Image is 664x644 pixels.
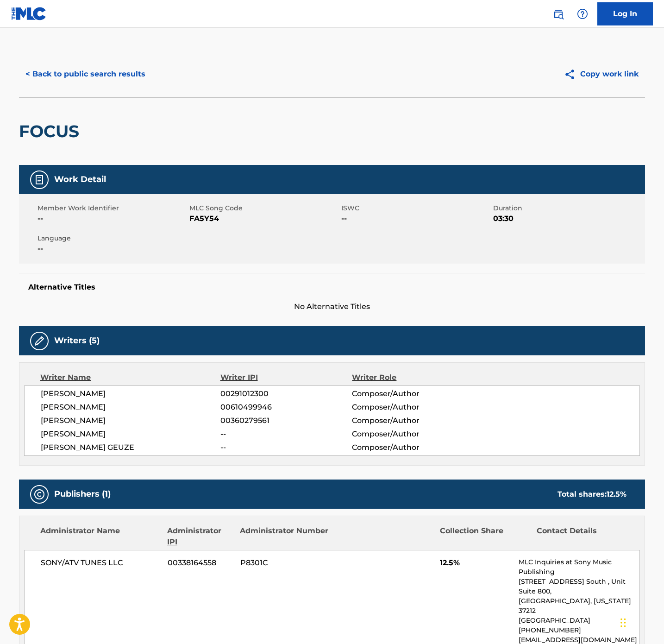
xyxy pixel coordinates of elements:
div: Writer Name [40,372,220,383]
button: < Back to public search results [19,63,152,86]
span: SONY/ATV TUNES LLC [41,557,161,568]
span: MLC Song Code [189,203,339,213]
span: Composer/Author [352,415,472,426]
span: -- [220,429,352,440]
span: [PERSON_NAME] [41,388,220,399]
h5: Alternative Titles [28,283,636,292]
span: Duration [493,203,643,213]
div: Help [573,5,592,23]
div: Writer IPI [220,372,352,383]
span: Language [38,234,187,243]
h2: FOCUS [19,121,84,142]
div: Collection Share [440,525,530,548]
p: [GEOGRAPHIC_DATA], [US_STATE] 37212 [519,596,639,616]
p: MLC Inquiries at Sony Music Publishing [519,557,639,577]
h5: Writers (5) [54,335,100,346]
h5: Publishers (1) [54,489,111,499]
img: Publishers [34,489,45,500]
span: 00338164558 [168,557,233,568]
span: [PERSON_NAME] [41,415,220,426]
span: Composer/Author [352,429,472,440]
span: 03:30 [493,213,643,224]
img: Copy work link [564,69,580,80]
div: Administrator IPI [167,525,233,548]
div: Writer Role [352,372,472,383]
div: Administrator Number [240,525,330,548]
img: MLC Logo [11,7,47,20]
span: 00610499946 [220,402,352,413]
span: -- [38,213,187,224]
span: ISWC [341,203,491,213]
span: [PERSON_NAME] GEUZE [41,442,220,453]
p: [STREET_ADDRESS] South , Unit Suite 800, [519,577,639,596]
span: P8301C [240,557,330,568]
h5: Work Detail [54,174,106,185]
a: Public Search [549,5,568,23]
div: Contact Details [537,525,626,548]
p: [GEOGRAPHIC_DATA] [519,616,639,625]
img: search [553,8,564,19]
span: No Alternative Titles [19,301,645,312]
div: Drag [620,609,626,637]
div: Administrator Name [40,525,160,548]
span: -- [38,243,187,254]
iframe: Chat Widget [618,600,664,644]
span: Composer/Author [352,388,472,399]
button: Copy work link [558,63,645,86]
span: Composer/Author [352,442,472,453]
span: -- [220,442,352,453]
span: 12.5 % [607,490,626,499]
img: Writers [34,335,45,347]
span: 00291012300 [220,388,352,399]
span: -- [341,213,491,224]
img: Work Detail [34,174,45,185]
span: Composer/Author [352,402,472,413]
span: FA5Y54 [189,213,339,224]
span: Member Work Identifier [38,203,187,213]
span: [PERSON_NAME] [41,402,220,413]
a: Log In [597,2,653,25]
span: 12.5% [440,557,512,568]
span: 00360279561 [220,415,352,426]
span: [PERSON_NAME] [41,429,220,440]
div: Total shares: [558,489,626,500]
img: help [577,8,588,19]
p: [PHONE_NUMBER] [519,625,639,635]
